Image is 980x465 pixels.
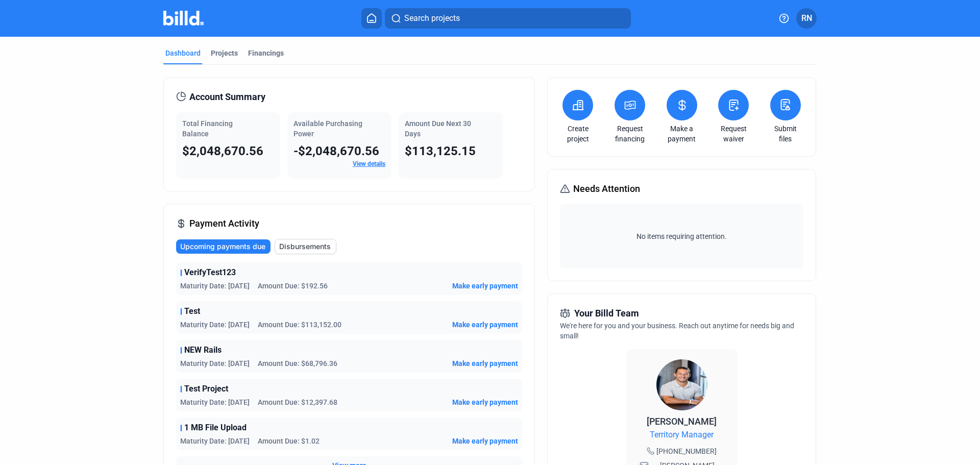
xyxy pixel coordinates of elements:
span: Amount Due: $12,397.68 [258,397,337,407]
button: Make early payment [452,397,518,407]
button: Make early payment [452,320,518,330]
span: No items requiring attention. [564,231,799,241]
span: $2,048,670.56 [182,144,263,158]
button: Make early payment [452,436,518,446]
button: RN [796,8,817,29]
span: Amount Due: $68,796.36 [258,358,337,369]
span: Maturity Date: [DATE] [180,281,250,291]
span: Payment Activity [189,216,259,231]
span: Amount Due: $1.02 [258,436,320,446]
img: Territory Manager [656,359,707,410]
span: $113,125.15 [405,144,476,158]
span: Maturity Date: [DATE] [180,397,250,407]
span: Amount Due Next 30 Days [405,119,471,138]
a: Request financing [612,124,648,144]
button: Upcoming payments due [176,239,271,254]
button: Make early payment [452,358,518,369]
span: Upcoming payments due [180,241,265,252]
div: Financings [248,48,284,58]
span: Test Project [184,383,228,395]
span: Maturity Date: [DATE] [180,436,250,446]
a: View details [353,160,385,167]
span: RN [801,12,812,25]
span: Needs Attention [573,182,640,196]
div: Dashboard [165,48,201,58]
span: NEW Rails [184,344,222,356]
span: Amount Due: $192.56 [258,281,328,291]
a: Request waiver [716,124,751,144]
span: Test [184,305,200,317]
span: Disbursements [279,241,331,252]
span: -$2,048,670.56 [293,144,379,158]
span: We're here for you and your business. Reach out anytime for needs big and small! [560,322,794,340]
span: Your Billd Team [574,306,639,321]
img: Billd Company Logo [163,11,204,26]
button: Disbursements [275,239,336,254]
span: Territory Manager [650,429,714,441]
span: Search projects [404,12,460,25]
span: Maturity Date: [DATE] [180,320,250,330]
div: Projects [211,48,238,58]
a: Make a payment [664,124,700,144]
a: Create project [560,124,596,144]
span: VerifyTest123 [184,266,236,279]
button: Make early payment [452,281,518,291]
span: 1 MB File Upload [184,422,247,434]
span: [PERSON_NAME] [647,416,717,427]
button: Search projects [385,8,631,29]
span: Maturity Date: [DATE] [180,358,250,369]
span: Total Financing Balance [182,119,233,138]
span: Account Summary [189,90,265,104]
span: Amount Due: $113,152.00 [258,320,341,330]
span: Available Purchasing Power [293,119,362,138]
a: Submit files [768,124,803,144]
span: [PHONE_NUMBER] [656,446,717,456]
